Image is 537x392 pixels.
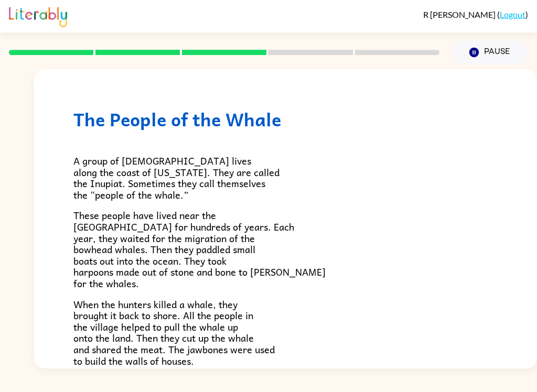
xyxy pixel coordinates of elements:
div: ( ) [423,9,528,19]
span: When the hunters killed a whale, they brought it back to shore. All the people in the village hel... [73,297,275,368]
a: Logout [500,9,525,19]
h1: The People of the Whale [73,108,498,130]
button: Pause [452,40,528,64]
span: A group of [DEMOGRAPHIC_DATA] lives along the coast of [US_STATE]. They are called the Inupiat. S... [73,153,280,202]
span: These people have lived near the [GEOGRAPHIC_DATA] for hundreds of years. Each year, they waited ... [73,208,326,291]
span: R [PERSON_NAME] [423,9,497,19]
img: Literably [9,4,67,27]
